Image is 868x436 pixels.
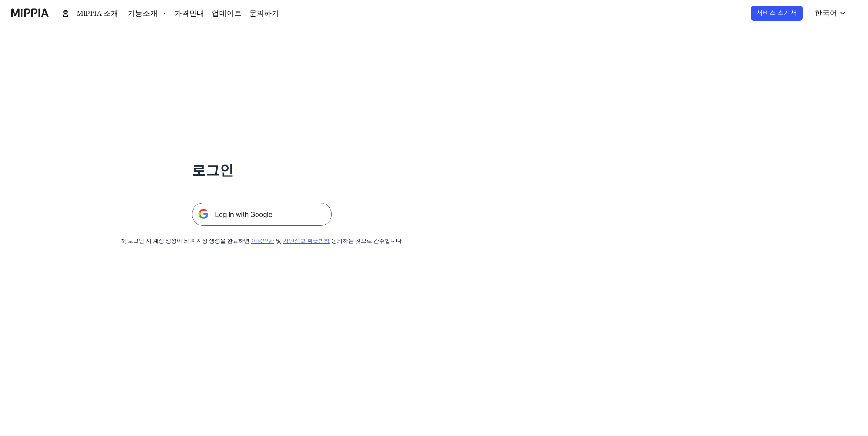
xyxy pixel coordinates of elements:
button: 한국어 [810,4,852,22]
h1: 로그인 [192,161,332,180]
button: 기능소개 [122,8,160,19]
div: 기능소개 [122,8,152,19]
a: MIPPIA 소개 [76,8,115,19]
button: 서비스 소개서 [759,6,805,21]
img: 구글 로그인 버튼 [192,203,332,226]
a: 개인정보 취급방침 [280,238,319,244]
div: 한국어 [816,7,839,19]
a: 문의하기 [235,8,261,19]
div: 첫 로그인 시 계정 생성이 되며 계정 생성을 완료하면 및 동의하는 것으로 간주합니다. [142,237,381,245]
a: 가격안내 [167,8,194,19]
a: 홈 [62,8,68,19]
a: 업데이트 [201,8,227,19]
a: 이용약관 [253,238,272,244]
